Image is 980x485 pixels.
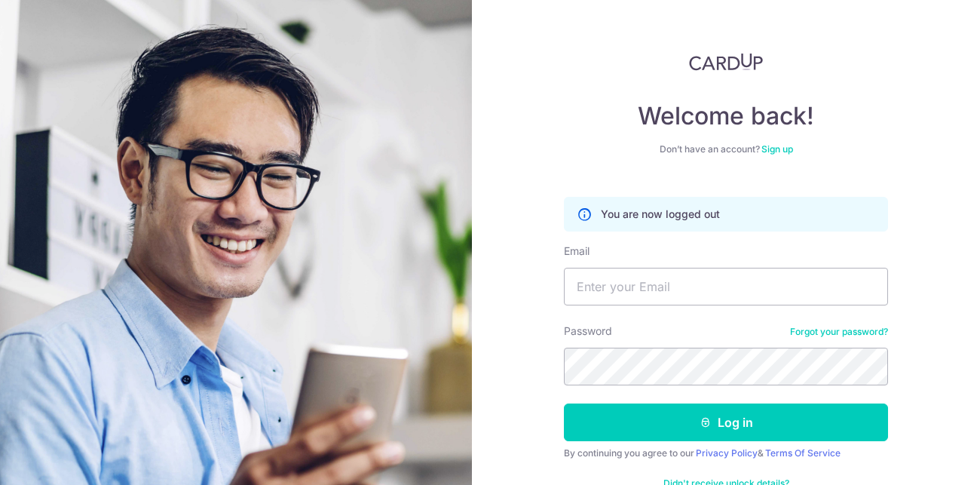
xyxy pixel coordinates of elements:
a: Sign up [761,143,793,155]
a: Forgot your password? [790,326,888,338]
div: Don’t have an account? [564,143,888,155]
a: Terms Of Service [765,447,841,459]
a: Privacy Policy [696,447,758,459]
button: Log in [564,404,888,441]
label: Email [564,244,590,259]
div: By continuing you agree to our & [564,447,888,459]
h4: Welcome back! [564,101,888,131]
label: Password [564,324,612,339]
img: CardUp Logo [689,53,763,71]
input: Enter your Email [564,268,888,305]
p: You are now logged out [601,207,720,222]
